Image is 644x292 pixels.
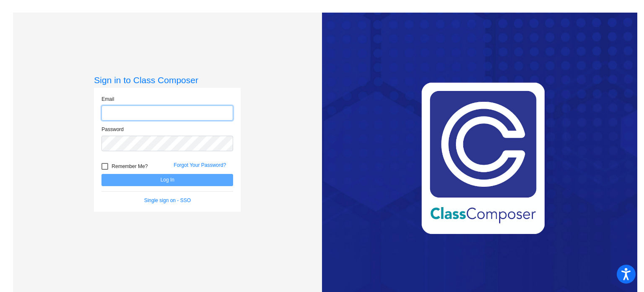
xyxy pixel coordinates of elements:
[94,75,241,85] h3: Sign in to Class Composer
[101,174,233,186] button: Log In
[144,197,191,203] a: Single sign on - SSO
[112,161,148,171] span: Remember Me?
[101,95,114,103] label: Email
[174,162,226,168] a: Forgot Your Password?
[101,126,124,133] label: Password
